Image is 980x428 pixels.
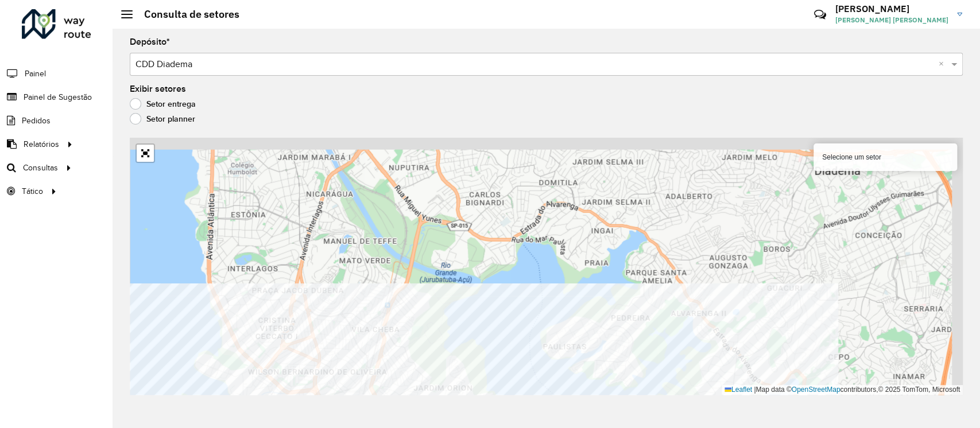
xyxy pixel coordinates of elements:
[24,91,92,103] span: Painel de Sugestão
[792,386,840,394] a: OpenStreetMap
[835,15,948,25] span: [PERSON_NAME] [PERSON_NAME]
[130,82,186,96] label: Exibir setores
[22,115,51,127] span: Pedidos
[722,385,963,395] div: Map data © contributors,© 2025 TomTom, Microsoft
[23,162,58,174] span: Consultas
[22,185,43,197] span: Tático
[754,386,756,394] span: |
[24,138,59,150] span: Relatórios
[25,68,46,80] span: Painel
[133,8,239,21] h2: Consulta de setores
[835,3,948,14] h3: [PERSON_NAME]
[808,2,832,27] a: Contato Rápido
[130,98,196,110] label: Setor entrega
[130,113,195,124] label: Setor planner
[814,143,957,171] div: Selecione um setor
[725,386,752,394] a: Leaflet
[130,35,170,49] label: Depósito
[939,57,948,71] span: Clear all
[137,145,154,162] a: Abrir mapa em tela cheia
